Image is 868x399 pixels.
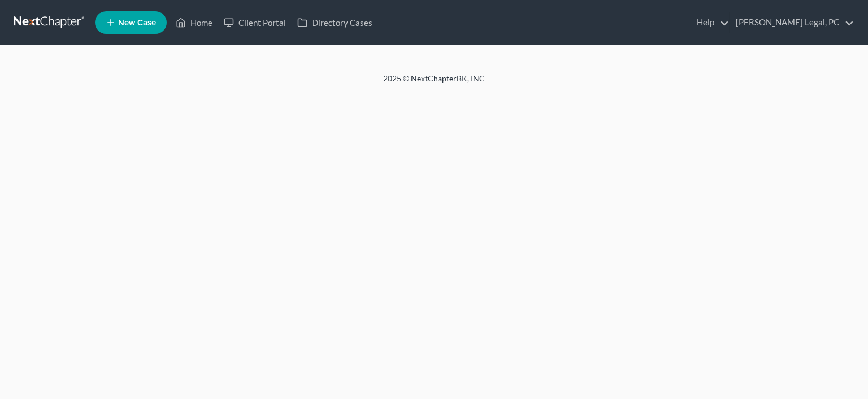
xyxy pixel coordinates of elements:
a: Home [170,12,218,33]
new-legal-case-button: New Case [95,11,167,34]
a: Help [691,12,729,33]
a: Client Portal [218,12,292,33]
a: Directory Cases [292,12,378,33]
a: [PERSON_NAME] Legal, PC [730,12,854,33]
div: 2025 © NextChapterBK, INC [112,73,756,93]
